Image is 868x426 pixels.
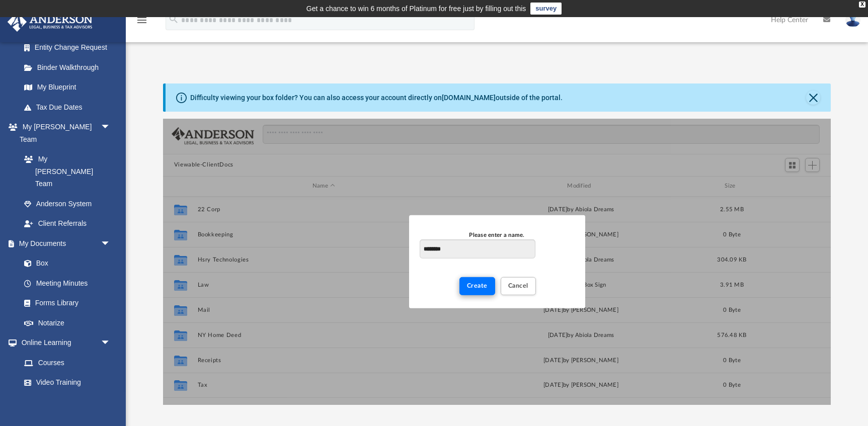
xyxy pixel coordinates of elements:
[14,313,121,333] a: Notarize
[101,117,121,138] span: arrow_drop_down
[14,214,121,234] a: Client Referrals
[467,283,488,289] span: Create
[14,273,121,293] a: Meeting Minutes
[14,149,116,194] a: My [PERSON_NAME] Team
[508,283,528,289] span: Cancel
[14,97,126,117] a: Tax Due Dates
[14,373,116,393] a: Video Training
[420,231,574,240] div: Please enter a name.
[14,77,121,98] a: My Blueprint
[859,2,865,8] div: close
[7,333,121,353] a: Online Learningarrow_drop_down
[14,293,116,313] a: Forms Library
[442,94,496,102] a: [DOMAIN_NAME]
[14,57,126,77] a: Binder Walkthrough
[409,215,585,308] div: New Folder
[501,277,536,295] button: Cancel
[530,3,562,15] a: survey
[136,14,148,26] i: menu
[5,12,96,32] img: Anderson Advisors Platinum Portal
[7,233,121,253] a: My Documentsarrow_drop_down
[168,14,179,25] i: search
[806,91,820,105] button: Close
[459,277,495,295] button: Create
[7,117,121,149] a: My [PERSON_NAME] Teamarrow_drop_down
[420,239,535,259] input: Please enter a name.
[14,253,116,274] a: Box
[136,19,148,26] a: menu
[101,233,121,254] span: arrow_drop_down
[14,194,121,214] a: Anderson System
[101,333,121,354] span: arrow_drop_down
[14,353,121,373] a: Courses
[190,93,563,103] div: Difficulty viewing your box folder? You can also access your account directly on outside of the p...
[845,13,860,27] img: User Pic
[14,38,126,58] a: Entity Change Request
[306,3,526,15] div: Get a chance to win 6 months of Platinum for free just by filling out this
